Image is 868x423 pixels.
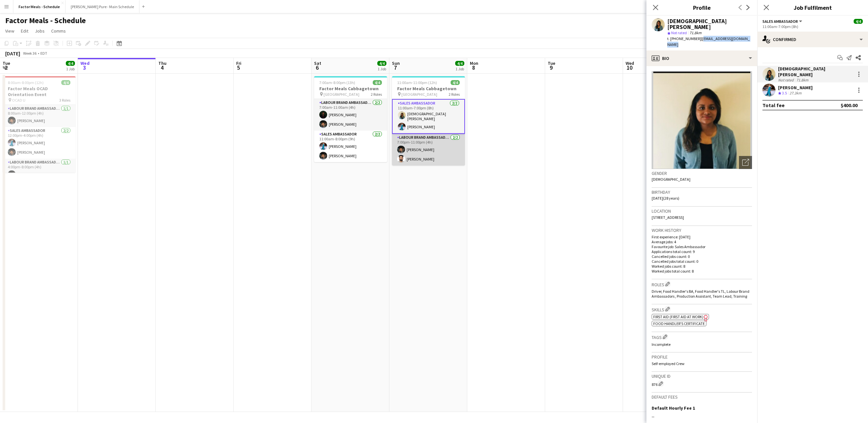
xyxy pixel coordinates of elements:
span: Sales Ambassador [762,19,798,24]
div: 27.3km [788,91,803,96]
span: 4 [157,64,166,71]
span: 11:00am-11:00pm (12h) [397,80,437,85]
span: 4/4 [373,80,382,85]
span: Comms [51,28,66,34]
div: Total fee [762,102,785,108]
h3: Birthday [652,189,752,195]
h3: Default fees [652,394,752,400]
span: 3 Roles [59,98,70,103]
span: Sat [314,60,321,66]
a: Edit [18,27,31,35]
p: Cancelled jobs count: 0 [652,254,752,259]
p: Average jobs: 4 [652,239,752,244]
p: Worked jobs count: 8 [652,264,752,269]
div: Confirmed [757,32,868,47]
span: 4/4 [377,61,386,66]
span: 3 [80,64,90,71]
span: t. [PHONE_NUMBER] [667,36,701,41]
h3: Work history [652,227,752,233]
span: 4/4 [455,61,464,66]
span: | [EMAIL_ADDRESS][DOMAIN_NAME] [667,36,750,47]
span: 7 [391,64,400,71]
span: Mon [470,60,478,66]
div: Bio [646,50,757,66]
h3: Gender [652,170,752,176]
span: Edit [21,28,28,34]
span: [STREET_ADDRESS] [652,215,684,220]
p: First experience: [DATE] [652,234,752,239]
p: Incomplete [652,342,752,347]
span: Thu [158,60,166,66]
div: [PERSON_NAME] [778,85,813,91]
h3: Unique ID [652,373,752,379]
span: Wed [626,60,634,66]
span: 10 [625,64,634,71]
span: 7:00am-8:00pm (13h) [319,80,355,85]
span: 4/4 [61,80,70,85]
span: 8:00am-8:00pm (12h) [8,80,44,85]
p: Self-employed Crew [652,361,752,366]
div: [DEMOGRAPHIC_DATA] [PERSON_NAME] [778,66,852,78]
div: 7:00am-8:00pm (13h)4/4Factor Meals Cabbagetown [GEOGRAPHIC_DATA]2 RolesLabour Brand Ambassadors2/... [314,76,387,162]
app-card-role: Sales Ambassador2/211:00am-7:00pm (8h)[DEMOGRAPHIC_DATA] [PERSON_NAME][PERSON_NAME] [392,99,465,134]
h3: Roles [652,281,752,288]
span: Tue [548,60,555,66]
span: Food Handler's Certificate [653,321,705,326]
p: Cancelled jobs total count: 0 [652,259,752,264]
app-card-role: Labour Brand Ambassadors2/27:00pm-11:00pm (4h)[PERSON_NAME][PERSON_NAME] [392,134,465,165]
h3: Job Fulfilment [757,3,868,12]
span: Fri [236,60,241,66]
app-card-role: Labour Brand Ambassadors1/18:00am-12:00pm (4h)[PERSON_NAME] [3,105,76,127]
h3: Profile [646,3,757,12]
span: [GEOGRAPHIC_DATA] [324,92,359,97]
span: [GEOGRAPHIC_DATA] [401,92,437,97]
a: Comms [49,27,68,35]
div: [DEMOGRAPHIC_DATA] [PERSON_NAME] [667,18,752,30]
div: EDT [40,51,47,56]
h3: Location [652,208,752,214]
span: View [5,28,14,34]
p: Favourite job: Sales Ambassador [652,244,752,249]
span: 9 [547,64,555,71]
span: 2 [2,64,10,71]
span: 71.8km [688,30,703,35]
span: Not rated [671,30,687,35]
span: OCAD U [12,98,25,103]
span: 2 Roles [371,92,382,97]
button: [PERSON_NAME] Pure - Main Schedule [65,0,139,13]
app-card-role: Sales Ambassador2/212:00pm-4:00pm (4h)[PERSON_NAME][PERSON_NAME] [3,127,76,159]
button: Factor Meals - Schedule [13,0,65,13]
span: 3.5 [782,91,787,95]
app-job-card: 8:00am-8:00pm (12h)4/4Factor Meals OCAD Orientation Event OCAD U3 RolesLabour Brand Ambassadors1/... [3,76,76,173]
div: 1 Job [378,66,386,71]
p: Applications total count: 9 [652,249,752,254]
app-card-role: Labour Brand Ambassadors1/14:00pm-8:00pm (4h)[PERSON_NAME] [3,159,76,181]
div: [DATE] [5,50,20,57]
span: Jobs [35,28,45,34]
img: Crew avatar or photo [652,71,752,169]
a: View [3,27,17,35]
h1: Factor Meals - Schedule [5,16,86,25]
span: Tue [3,60,10,66]
app-job-card: 11:00am-11:00pm (12h)4/4Factor Meals Cabbagetown [GEOGRAPHIC_DATA]2 RolesSales Ambassador2/211:00... [392,76,465,165]
a: Jobs [32,27,47,35]
span: 6 [313,64,321,71]
span: Week 36 [22,51,38,56]
div: $400.00 [841,102,858,108]
span: First Aid (First Aid At Work) [653,314,703,319]
span: Driver, Food Handler's BA, Food Handler's TL, Labour Brand Ambassadors , Production Assistant, Te... [652,289,749,299]
span: 4/4 [451,80,460,85]
div: 11:00am-7:00pm (8h) [762,24,863,29]
div: 1 Job [456,66,464,71]
span: 5 [235,64,241,71]
span: 4/4 [66,61,75,66]
span: [DATE] (28 years) [652,196,679,201]
h3: Skills [652,306,752,313]
h3: Factor Meals OCAD Orientation Event [3,86,76,97]
button: Sales Ambassador [762,19,803,24]
span: Wed [80,60,90,66]
div: 71.8km [795,78,810,82]
h3: Tags [652,333,752,340]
